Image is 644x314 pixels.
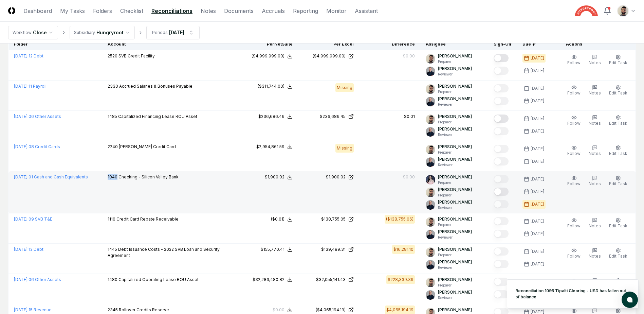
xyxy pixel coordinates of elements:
p: Reviewer [438,162,472,168]
button: ($4,999,999.00) [252,53,293,59]
span: Capitalized Financing Lease ROU Asset [118,114,197,119]
a: Assistant [355,7,378,15]
div: $1,900.02 [326,174,346,180]
a: $236,686.45 [303,114,354,120]
span: Follow [567,223,581,228]
div: [DATE] [531,231,544,237]
img: Hungryroot logo [575,5,598,16]
button: Mark complete [494,97,509,105]
button: $2,954,861.59 [256,144,293,150]
p: [PERSON_NAME] [438,229,472,235]
button: Notes [587,144,602,158]
div: ($138,755.06) [386,216,413,222]
img: d09822cc-9b6d-4858-8d66-9570c114c672_214030b4-299a-48fd-ad93-fc7c7aef54c6.png [426,247,435,257]
div: [DATE] [531,116,544,122]
p: [PERSON_NAME] [438,144,472,150]
span: 1480 [108,277,117,282]
span: 1485 [108,114,117,119]
img: d09822cc-9b6d-4858-8d66-9570c114c672_214030b4-299a-48fd-ad93-fc7c7aef54c6.png [618,5,628,16]
p: [PERSON_NAME] [438,126,472,132]
nav: breadcrumb [8,26,200,39]
p: Reviewer [438,132,472,137]
div: [DATE] [531,128,544,134]
button: Follow [566,53,582,67]
p: Preparer [438,150,472,155]
span: Notes [589,121,601,126]
button: Mark complete [494,145,509,153]
div: [DATE] [531,176,544,182]
span: Follow [567,181,581,186]
span: Follow [567,90,581,95]
a: $138,755.05 [303,216,354,222]
p: Reviewer [438,205,472,210]
span: [DATE] : [14,114,29,119]
div: $32,055,141.43 [316,277,346,283]
img: ACg8ocLvq7MjQV6RZF1_Z8o96cGG_vCwfvrLdMx8PuJaibycWA8ZaAE=s96-c [426,260,435,269]
p: Preparer [438,59,472,64]
img: ACg8ocLvq7MjQV6RZF1_Z8o96cGG_vCwfvrLdMx8PuJaibycWA8ZaAE=s96-c [426,157,435,167]
div: Subsidiary [74,30,95,36]
p: [PERSON_NAME] [438,246,472,252]
img: d09822cc-9b6d-4858-8d66-9570c114c672_214030b4-299a-48fd-ad93-fc7c7aef54c6.png [426,84,435,94]
div: Periods [152,30,168,36]
img: Logo [8,7,15,14]
a: [DATE]:01 Cash and Cash Equivalents [14,174,88,179]
button: Edit Task [608,216,629,230]
a: Reporting [293,7,318,15]
a: [DATE]:12 Debt [14,247,43,252]
img: d09822cc-9b6d-4858-8d66-9570c114c672_214030b4-299a-48fd-ad93-fc7c7aef54c6.png [426,54,435,64]
button: Notes [587,174,602,188]
div: [DATE] [531,98,544,104]
span: 1445 [108,247,117,252]
div: $228,339.39 [388,277,413,283]
span: Credit Card Rebate Receivable [116,216,179,222]
button: Mark complete [494,260,509,268]
div: [DATE] [531,189,544,195]
div: $2,954,861.59 [256,144,284,150]
span: Follow [567,60,581,65]
img: ACg8ocLvq7MjQV6RZF1_Z8o96cGG_vCwfvrLdMx8PuJaibycWA8ZaAE=s96-c [426,290,435,300]
button: $0.00 [273,307,293,313]
p: [PERSON_NAME] [438,96,472,102]
img: ACg8ocLvq7MjQV6RZF1_Z8o96cGG_vCwfvrLdMx8PuJaibycWA8ZaAE=s96-c [426,67,435,76]
div: Missing [335,83,354,92]
button: Follow [566,114,582,128]
th: Per NetSuite [237,38,298,50]
button: Mark complete [494,67,509,75]
img: d09822cc-9b6d-4858-8d66-9570c114c672_214030b4-299a-48fd-ad93-fc7c7aef54c6.png [426,115,435,124]
span: Rollover Credits Reserve [119,307,169,312]
div: [DATE] [531,218,544,224]
span: 2330 [108,84,118,89]
a: $32,055,141.43 [303,277,354,283]
button: Follow [566,144,582,158]
button: Edit Task [608,114,629,128]
span: [PERSON_NAME] Credit Card [119,144,176,149]
button: Edit Task [608,144,629,158]
span: 2240 [108,144,118,149]
button: Mark complete [494,127,509,135]
a: Monitor [326,7,347,15]
span: Notes [589,254,601,259]
button: Mark complete [494,278,509,286]
div: ($311,744.00) [258,83,284,89]
img: d09822cc-9b6d-4858-8d66-9570c114c672_214030b4-299a-48fd-ad93-fc7c7aef54c6.png [426,278,435,287]
a: [DATE]:06 Other Assets [14,277,61,282]
p: [PERSON_NAME] [438,216,472,222]
div: [DATE] [169,29,184,36]
div: Account [108,41,232,47]
span: Capitalized Operating Lease ROU Asset [118,277,199,282]
img: ACg8ocK1rwy8eqCe8mfIxWeyxIbp_9IQcG1JX1XyIUBvatxmYFCosBjk=s96-c [426,175,435,185]
a: Notes [201,7,216,15]
div: $32,283,480.82 [253,277,284,283]
button: Mark complete [494,54,509,62]
span: Notes [589,90,601,95]
span: Edit Task [609,223,627,228]
div: Due [522,41,550,47]
div: Actions [560,41,630,47]
img: d09822cc-9b6d-4858-8d66-9570c114c672_214030b4-299a-48fd-ad93-fc7c7aef54c6.png [426,217,435,227]
a: [DATE]:08 Credit Cards [14,144,60,149]
img: d09822cc-9b6d-4858-8d66-9570c114c672_214030b4-299a-48fd-ad93-fc7c7aef54c6.png [426,145,435,154]
a: Checklist [120,7,143,15]
span: Edit Task [609,60,627,65]
button: Notes [587,114,602,128]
